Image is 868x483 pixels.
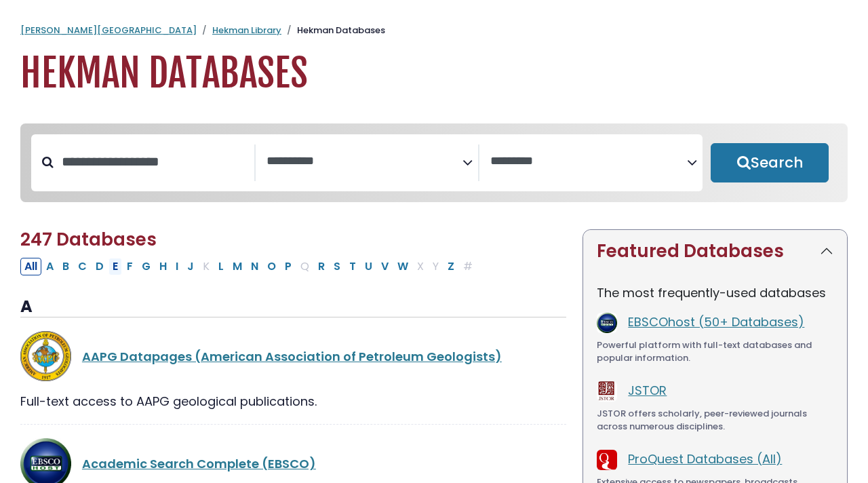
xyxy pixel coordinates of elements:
[628,450,782,467] a: ProQuest Databases (All)
[597,284,833,302] p: The most frequently-used databases
[20,24,197,37] a: [PERSON_NAME][GEOGRAPHIC_DATA]
[247,258,262,275] button: Filter Results N
[20,258,41,275] button: All
[20,257,478,274] div: Alpha-list to filter by first letter of database name
[583,230,847,273] button: Featured Databases
[42,258,58,275] button: Filter Results A
[267,155,463,169] textarea: Search
[20,123,848,202] nav: Search filters
[229,258,246,275] button: Filter Results M
[123,258,137,275] button: Filter Results F
[214,258,228,275] button: Filter Results L
[20,51,848,96] h1: Hekman Databases
[108,258,122,275] button: Filter Results E
[345,258,360,275] button: Filter Results T
[628,313,804,330] a: EBSCOhost (50+ Databases)
[82,348,502,365] a: AAPG Datapages (American Association of Petroleum Geologists)
[20,297,566,317] h3: A
[711,143,829,182] button: Submit for Search Results
[20,24,848,37] nav: breadcrumb
[330,258,344,275] button: Filter Results S
[92,258,108,275] button: Filter Results D
[393,258,412,275] button: Filter Results W
[628,382,667,399] a: JSTOR
[20,227,157,252] span: 247 Databases
[155,258,171,275] button: Filter Results H
[597,407,833,433] div: JSTOR offers scholarly, peer-reviewed journals across numerous disciplines.
[377,258,393,275] button: Filter Results V
[212,24,281,37] a: Hekman Library
[361,258,376,275] button: Filter Results U
[183,258,198,275] button: Filter Results J
[138,258,155,275] button: Filter Results G
[281,24,385,37] li: Hekman Databases
[172,258,182,275] button: Filter Results I
[443,258,458,275] button: Filter Results Z
[314,258,329,275] button: Filter Results R
[281,258,296,275] button: Filter Results P
[490,155,687,169] textarea: Search
[58,258,73,275] button: Filter Results B
[82,455,316,472] a: Academic Search Complete (EBSCO)
[74,258,91,275] button: Filter Results C
[54,151,254,173] input: Search database by title or keyword
[597,339,833,365] div: Powerful platform with full-text databases and popular information.
[263,258,280,275] button: Filter Results O
[20,392,566,410] div: Full-text access to AAPG geological publications.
